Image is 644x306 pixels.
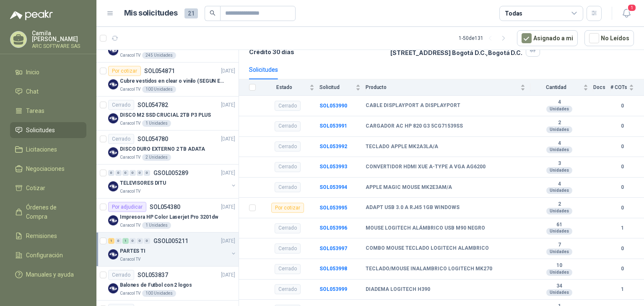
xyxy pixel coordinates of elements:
[271,203,304,213] div: Por cotizar
[120,256,140,263] p: Caracol TV
[366,225,485,232] b: MOUSE LOGITECH ALÁMBRICO USB M90 NEGRO
[142,290,176,297] div: 100 Unidades
[96,199,239,233] a: Por adjudicarSOL054380[DATE] Company LogoImpresora HP Color Laserjet Pro 3201dwCaracol TV1 Unidades
[546,269,572,276] div: Unidades
[138,272,168,278] p: SOL053837
[530,222,588,228] b: 61
[275,162,301,172] div: Cerrado
[10,141,86,157] a: Licitaciones
[26,231,57,241] span: Remisiones
[275,284,301,294] div: Cerrado
[319,103,347,109] a: SOL053990
[546,106,572,112] div: Unidades
[108,236,237,263] a: 1 0 1 0 0 0 GSOL005211[DATE] Company LogoPARTES TICaracol TV
[319,266,347,272] a: SOL053998
[610,122,634,130] b: 0
[530,242,588,248] b: 7
[32,30,86,42] p: Camila [PERSON_NAME]
[130,170,136,176] div: 0
[108,134,134,144] div: Cerrado
[144,68,175,74] p: SOL054871
[10,247,86,263] a: Configuración
[108,147,118,157] img: Company Logo
[120,52,140,59] p: Caracol TV
[10,180,86,196] a: Cotizar
[530,283,588,290] b: 34
[610,285,634,293] b: 1
[546,208,572,214] div: Unidades
[10,228,86,244] a: Remisiones
[530,201,588,208] b: 2
[530,160,588,167] b: 3
[610,102,634,110] b: 0
[530,140,588,147] b: 4
[366,204,460,211] b: ADAPT USB 3.0 A RJ45 1GB WINDOWS
[261,84,308,90] span: Estado
[319,79,366,96] th: Solicitud
[137,238,143,244] div: 0
[142,52,176,59] div: 245 Unidades
[366,164,486,170] b: CONVERTIDOR HDMI XUE A-TYPE A VGA AG6200
[124,7,178,19] h1: Mis solicitudes
[142,86,176,93] div: 100 Unidades
[517,30,578,46] button: Asignado a mi
[319,164,347,170] a: SOL053993
[138,102,168,108] p: SOL054782
[108,270,134,280] div: Cerrado
[546,248,572,255] div: Unidades
[26,270,74,279] span: Manuales y ayuda
[366,184,452,191] b: APPLE MAGIC MOUSE MK2E3AM/A
[120,281,192,289] p: Balones de Futbol con 2 logos
[221,135,235,143] p: [DATE]
[122,170,129,176] div: 0
[610,224,634,232] b: 1
[150,204,180,210] p: SOL054380
[108,215,118,225] img: Company Logo
[115,238,122,244] div: 0
[319,286,347,292] a: SOL053999
[10,267,86,282] a: Manuales y ayuda
[546,289,572,296] div: Unidades
[319,84,354,90] span: Solicitud
[221,237,235,245] p: [DATE]
[610,84,627,90] span: # COTs
[546,167,572,174] div: Unidades
[459,31,510,45] div: 1 - 50 de 131
[261,79,319,96] th: Estado
[366,245,489,252] b: COMBO MOUSE TECLADO LOGITECH ALAMBRICO
[142,120,171,127] div: 1 Unidades
[275,121,301,131] div: Cerrado
[584,30,634,46] button: No Leídos
[319,184,347,190] a: SOL053994
[108,170,114,176] div: 0
[610,79,644,96] th: # COTs
[275,223,301,233] div: Cerrado
[108,113,118,123] img: Company Logo
[108,249,118,259] img: Company Logo
[120,290,140,297] p: Caracol TV
[319,144,347,149] a: SOL053992
[530,181,588,188] b: 4
[366,84,519,90] span: Producto
[120,120,140,127] p: Caracol TV
[530,120,588,126] b: 2
[130,238,136,244] div: 0
[390,49,522,56] p: [STREET_ADDRESS] Bogotá D.C. , Bogotá D.C.
[26,87,39,96] span: Chat
[546,146,572,153] div: Unidades
[96,131,239,165] a: CerradoSOL054780[DATE] Company LogoDISCO DURO EXTERNO 2 TB ADATACaracol TV2 Unidades
[505,9,522,18] div: Todas
[210,10,216,16] span: search
[275,141,301,152] div: Cerrado
[137,170,143,176] div: 0
[530,99,588,106] b: 4
[275,264,301,274] div: Cerrado
[26,126,55,135] span: Solicitudes
[120,86,140,93] p: Caracol TV
[249,48,384,55] p: Crédito 30 días
[153,170,188,176] p: GSOL005289
[26,106,44,115] span: Tareas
